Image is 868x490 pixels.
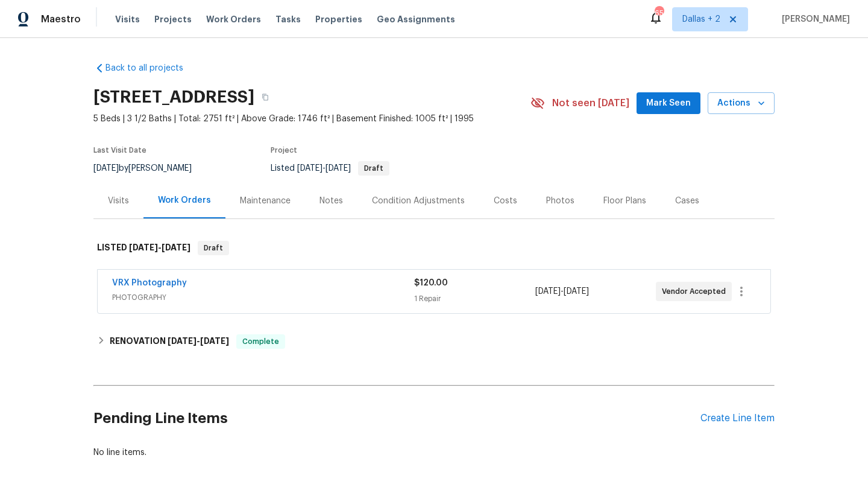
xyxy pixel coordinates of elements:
span: Properties [315,13,362,25]
h2: Pending Line Items [93,390,700,447]
span: - [297,164,351,173]
span: [PERSON_NAME] [777,13,850,25]
div: No line items. [93,447,775,459]
span: [DATE] [200,337,229,345]
div: Work Orders [158,194,211,206]
div: RENOVATION [DATE]-[DATE]Complete [93,327,775,356]
div: 65 [655,7,663,19]
span: [DATE] [93,164,119,173]
div: by [PERSON_NAME] [93,161,206,176]
span: [DATE] [535,287,561,296]
span: [DATE] [325,164,351,173]
span: [DATE] [162,243,190,252]
div: LISTED [DATE]-[DATE]Draft [93,229,775,267]
span: Tasks [275,15,301,24]
span: Last Visit Date [93,147,146,154]
div: 1 Repair [414,293,535,305]
div: Visits [108,195,129,207]
span: Geo Assignments [377,13,455,25]
span: $120.00 [414,279,448,287]
div: Cases [675,195,699,207]
span: [DATE] [564,287,589,296]
span: Mark Seen [646,96,691,111]
span: - [129,243,190,252]
div: Floor Plans [603,195,646,207]
a: Back to all projects [93,62,209,74]
span: Complete [237,336,284,348]
button: Copy Address [254,86,276,108]
span: PHOTOGRAPHY [112,291,414,304]
span: Listed [271,164,389,173]
div: Maintenance [240,195,291,207]
span: - [535,285,589,297]
div: Costs [494,195,517,207]
h2: [STREET_ADDRESS] [93,91,254,103]
span: Draft [359,165,388,172]
span: Draft [199,242,228,254]
div: Create Line Item [700,413,775,424]
div: Notes [319,195,343,207]
span: Actions [717,96,765,111]
button: Mark Seen [637,92,700,115]
span: Work Orders [206,13,261,25]
span: [DATE] [129,243,158,252]
button: Actions [708,92,775,115]
span: [DATE] [297,164,322,173]
a: VRX Photography [112,279,187,287]
h6: RENOVATION [110,334,229,349]
span: [DATE] [168,337,197,345]
span: Not seen [DATE] [552,97,629,109]
span: Dallas + 2 [682,13,720,25]
div: Condition Adjustments [372,195,465,207]
div: Photos [546,195,574,207]
h6: LISTED [97,241,190,255]
span: Projects [154,13,192,25]
span: Visits [115,13,140,25]
span: Project [271,147,297,154]
span: - [168,337,229,345]
span: Vendor Accepted [662,285,731,297]
span: 5 Beds | 3 1/2 Baths | Total: 2751 ft² | Above Grade: 1746 ft² | Basement Finished: 1005 ft² | 1995 [93,113,530,125]
span: Maestro [41,13,81,25]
